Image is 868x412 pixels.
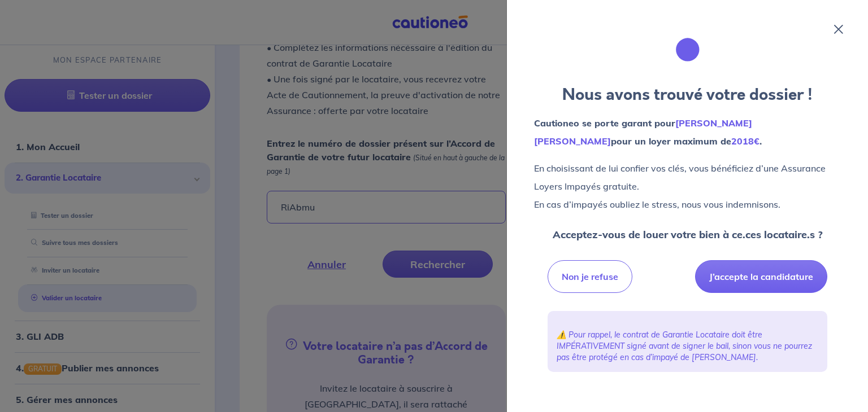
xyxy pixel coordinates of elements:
[553,228,823,241] strong: Acceptez-vous de louer votre bien à ce.ces locataire.s ?
[731,135,759,147] em: 2018€
[665,27,710,72] img: illu_folder.svg
[562,84,813,106] strong: Nous avons trouvé votre dossier !
[534,117,762,147] strong: Cautioneo se porte garant pour pour un loyer maximum de .
[548,260,632,293] button: Non je refuse
[695,260,827,293] button: J’accepte la candidature
[557,329,818,363] p: ⚠️ Pour rappel, le contrat de Garantie Locataire doit être IMPÉRATIVEMENT signé avant de signer l...
[534,159,841,213] p: En choisissant de lui confier vos clés, vous bénéficiez d’une Assurance Loyers Impayés gratuite. ...
[534,117,752,147] em: [PERSON_NAME] [PERSON_NAME]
